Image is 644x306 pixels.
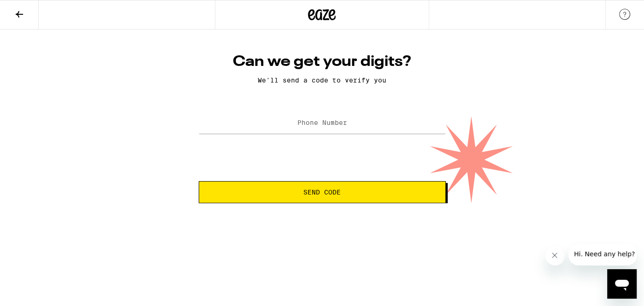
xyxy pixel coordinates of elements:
[545,246,565,266] iframe: Close message
[199,76,446,84] p: We'll send a code to verify you
[199,53,446,71] h1: Can we get your digits?
[199,181,446,203] button: Send Code
[568,244,637,265] iframe: Message from company
[303,189,341,195] span: Send Code
[199,113,446,134] input: Phone Number
[607,269,637,299] iframe: Button to launch messaging window
[297,119,347,126] label: Phone Number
